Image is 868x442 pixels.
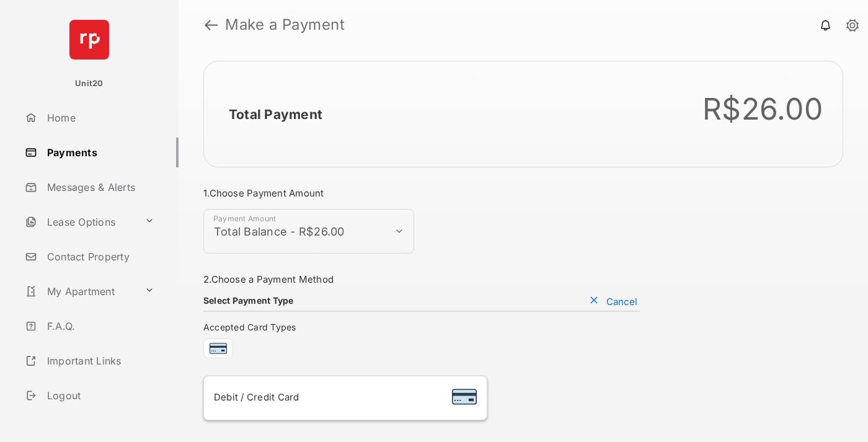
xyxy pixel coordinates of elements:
h2: Total Payment [229,107,322,122]
a: Messages & Alerts [20,172,179,202]
span: Accepted Card Types [203,322,301,332]
a: Lease Options [20,207,139,237]
img: svg+xml;base64,PHN2ZyB4bWxucz0iaHR0cDovL3d3dy53My5vcmcvMjAwMC9zdmciIHdpZHRoPSI2NCIgaGVpZ2h0PSI2NC... [69,20,109,60]
div: R$26.00 [702,91,823,127]
p: Unit20 [75,77,104,90]
a: Logout [20,381,179,410]
strong: Make a Payment [225,17,345,32]
h3: 2. Choose a Payment Method [203,273,640,285]
button: Cancel [587,295,640,307]
a: Payments [20,138,179,167]
span: Debit / Credit Card [214,391,299,403]
a: My Apartment [20,276,139,306]
h4: Select Payment Type [203,295,294,306]
a: Home [20,103,179,133]
h3: 1. Choose Payment Amount [203,187,640,199]
a: Contact Property [20,242,179,272]
a: Important Links [20,346,159,376]
a: F.A.Q. [20,311,179,341]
